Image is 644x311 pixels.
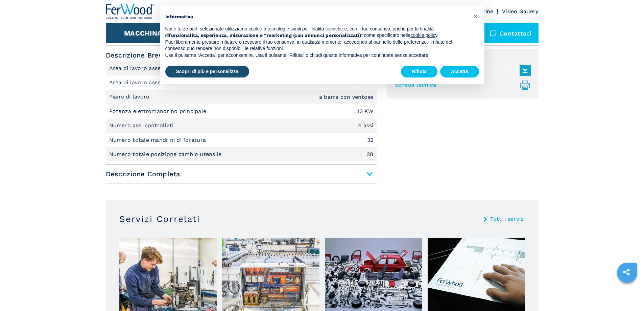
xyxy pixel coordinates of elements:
em: 28 [367,152,374,157]
a: Tutti i servizi [490,216,525,222]
em: a barre con ventose [319,94,374,100]
a: Zip Immagini [395,65,527,76]
p: Piano di lavoro [109,93,151,101]
button: Chiudi questa informativa [470,11,481,22]
p: Noi e terze parti selezionate utilizziamo cookie o tecnologie simili per finalità tecniche e, con... [165,26,468,39]
div: Contattaci [483,23,539,43]
p: Potenza elettromandrino principale [109,108,208,115]
a: cookie policy [410,32,437,38]
p: Numero totale posizione cambio utensile [109,151,223,158]
span: Descrizione Breve [106,49,377,61]
img: Ferwood [106,4,154,19]
strong: funzionalità, esperienza, misurazione e “marketing (con annunci personalizzati)” [169,32,364,38]
a: Video Gallery [502,8,538,15]
a: sharethis [618,264,635,281]
p: Numero assi controllati [109,122,175,129]
em: 32 [367,137,374,143]
img: Contattaci [490,30,496,37]
button: Scopri di più e personalizza [165,66,249,78]
span: × [473,12,477,20]
p: Area di lavoro asse X [109,65,168,72]
p: Area di lavoro asse Y [109,79,167,86]
p: Puoi liberamente prestare, rifiutare o revocare il tuo consenso, in qualsiasi momento, accedendo ... [165,39,468,52]
div: Descrizione Breve [106,61,377,162]
span: Descrizione Completa [106,168,377,180]
h2: Informativa [165,14,468,20]
em: 4 assi [358,123,374,128]
iframe: Chat [615,281,639,306]
button: Rifiuta [401,66,437,78]
p: Numero totale mandrini di foratura [109,136,208,144]
h3: Servizi Correlati [119,214,200,224]
em: 13 KW [357,109,373,114]
p: Usa il pulsante “Accetta” per acconsentire. Usa il pulsante “Rifiuta” o chiudi questa informativa... [165,52,468,59]
button: Accetta [440,66,479,78]
button: Macchinari [124,29,169,37]
a: Scheda tecnica [395,80,527,91]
